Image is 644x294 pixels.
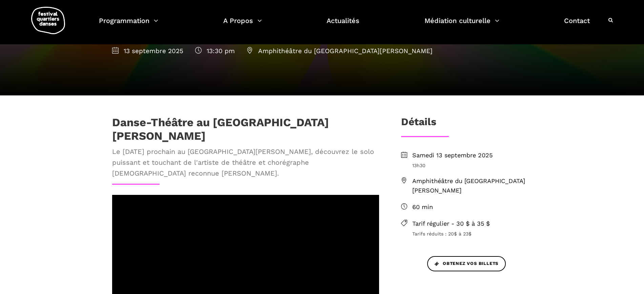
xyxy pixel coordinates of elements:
h3: Détails [401,116,436,133]
span: Amphithéâtre du [GEOGRAPHIC_DATA][PERSON_NAME] [247,47,433,55]
a: Programmation [99,15,158,35]
span: 13 septembre 2025 [112,47,183,55]
span: 13:30 pm [195,47,235,55]
span: 60 min [412,202,532,212]
h1: Danse-Théâtre au [GEOGRAPHIC_DATA][PERSON_NAME] [112,116,379,142]
span: Tarifs réduits : 20$ à 23$ [412,230,532,238]
span: Obtenez vos billets [435,260,498,267]
span: Amphithéâtre du [GEOGRAPHIC_DATA][PERSON_NAME] [412,176,532,196]
span: Tarif régulier - 30 $ à 35 $ [412,219,532,229]
span: 13h30 [412,162,532,169]
span: Le [DATE] prochain au [GEOGRAPHIC_DATA][PERSON_NAME], découvrez le solo puissant et touchant de l... [112,146,379,179]
a: Actualités [327,15,359,35]
a: Contact [564,15,590,35]
a: Médiation culturelle [424,15,499,35]
img: logo-fqd-med [31,7,65,34]
a: A Propos [223,15,262,35]
span: Samedi 13 septembre 2025 [412,151,532,160]
a: Obtenez vos billets [427,256,506,271]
